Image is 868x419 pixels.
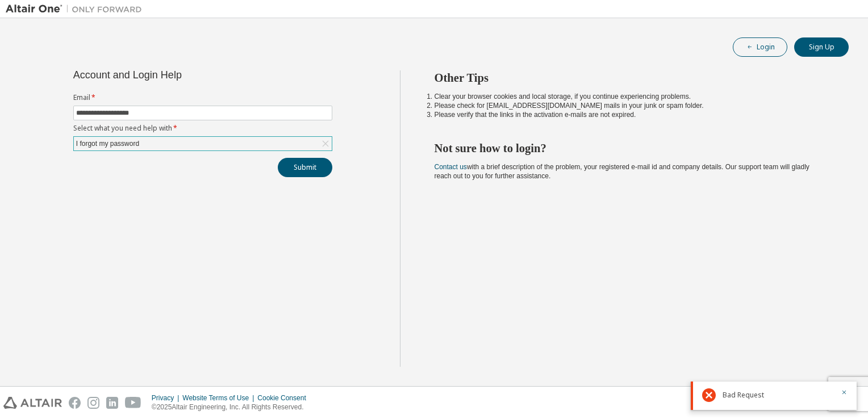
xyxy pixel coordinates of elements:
div: I forgot my password [74,137,141,150]
button: Login [733,37,787,57]
img: youtube.svg [125,397,141,409]
li: Clear your browser cookies and local storage, if you continue experiencing problems. [435,92,829,101]
li: Please check for [EMAIL_ADDRESS][DOMAIN_NAME] mails in your junk or spam folder. [435,101,829,110]
p: © 2025 Altair Engineering, Inc. All Rights Reserved. [152,403,313,412]
div: Cookie Consent [257,393,312,403]
label: Select what you need help with [73,124,332,133]
div: Account and Login Help [73,70,281,79]
img: linkedin.svg [106,397,118,409]
div: Privacy [152,393,182,403]
h2: Other Tips [435,70,829,85]
div: Website Terms of Use [182,393,257,403]
label: Email [73,93,332,102]
img: instagram.svg [87,397,99,409]
div: I forgot my password [74,137,332,150]
span: Bad Request [723,391,764,400]
img: altair_logo.svg [3,397,62,409]
button: Submit [278,158,332,177]
a: Contact us [435,163,467,171]
img: Altair One [6,3,148,15]
button: Sign Up [794,37,849,57]
h2: Not sure how to login? [435,141,829,156]
li: Please verify that the links in the activation e-mails are not expired. [435,110,829,119]
span: with a brief description of the problem, your registered e-mail id and company details. Our suppo... [435,163,809,180]
img: facebook.svg [69,397,81,409]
